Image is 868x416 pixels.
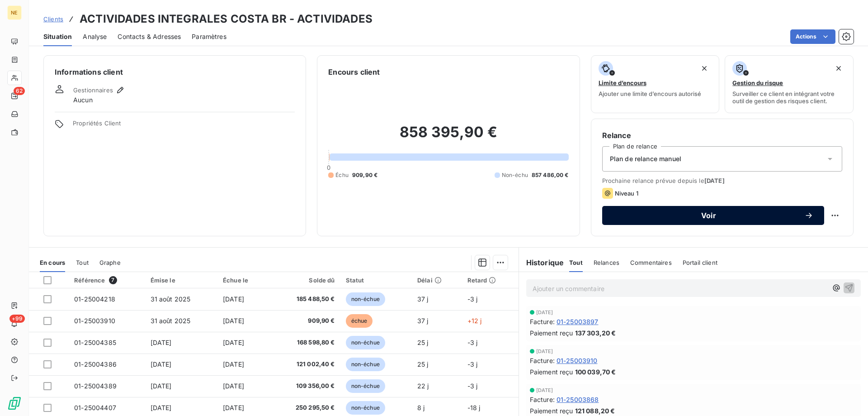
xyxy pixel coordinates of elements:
span: 01-25004386 [74,360,117,368]
div: Référence [74,276,139,284]
span: Paramètres [192,32,226,41]
div: Émise le [151,277,212,284]
span: 857 486,00 € [532,171,569,179]
span: 25 j [417,360,429,368]
span: +99 [9,315,25,323]
span: 31 août 2025 [151,317,191,325]
span: 100 039,70 € [575,367,616,377]
span: Ajouter une limite d’encours autorisé [599,90,701,97]
span: Facture : [530,317,555,326]
div: Solde dû [274,277,335,284]
span: non-échue [346,358,385,371]
span: 185 488,50 € [274,295,335,304]
span: 8 j [417,404,425,411]
span: 37 j [417,295,429,303]
span: Paiement reçu [530,406,573,416]
h3: ACTIVIDADES INTEGRALES COSTA BR - ACTIVIDADES [80,11,373,27]
span: Commentaires [630,259,672,266]
span: -3 j [467,339,478,346]
span: Paiement reçu [530,367,573,377]
span: [DATE] [151,404,172,411]
span: 01-25004389 [74,382,117,390]
a: Clients [43,14,63,24]
span: Tout [569,259,583,266]
div: NE [7,5,22,20]
span: Propriétés Client [73,120,295,132]
span: 37 j [417,317,429,325]
span: 121 088,20 € [575,406,615,416]
h6: Relance [602,130,842,141]
span: Facture : [530,356,555,365]
span: En cours [40,259,65,266]
span: Facture : [530,395,555,404]
span: Tout [76,259,89,266]
button: Actions [790,29,835,44]
div: Échue le [223,277,264,284]
span: 168 598,80 € [274,338,335,347]
span: 909,90 € [352,171,377,179]
span: Portail client [683,259,717,266]
span: 250 295,50 € [274,403,335,412]
span: -3 j [467,382,478,390]
span: -3 j [467,295,478,303]
span: Échu [335,171,349,179]
span: [DATE] [704,177,725,184]
span: Graphe [99,259,121,266]
span: 137 303,20 € [575,328,616,338]
span: -18 j [467,404,481,411]
span: Prochaine relance prévue depuis le [602,177,842,184]
span: Niveau 1 [615,190,638,197]
span: 01-25003868 [557,395,599,404]
div: Statut [346,277,406,284]
span: Relances [594,259,619,266]
span: [DATE] [223,339,244,346]
h2: 858 395,90 € [328,123,568,150]
span: échue [346,314,373,328]
span: Plan de relance manuel [610,154,681,163]
span: non-échue [346,336,385,349]
button: Limite d’encoursAjouter une limite d’encours autorisé [591,55,720,113]
span: [DATE] [223,317,244,325]
span: 01-25004218 [74,295,115,303]
span: 31 août 2025 [151,295,191,303]
span: -3 j [467,360,478,368]
span: Gestion du risque [732,79,783,86]
span: [DATE] [536,310,553,315]
span: Situation [43,32,72,41]
span: [DATE] [151,382,172,390]
span: 01-25004385 [74,339,116,346]
span: 22 j [417,382,429,390]
div: Délai [417,277,457,284]
span: 909,90 € [274,316,335,325]
span: 7 [109,276,117,284]
span: Contacts & Adresses [118,32,181,41]
span: 121 002,40 € [274,360,335,369]
span: [DATE] [223,360,244,368]
span: 25 j [417,339,429,346]
span: [DATE] [223,404,244,411]
span: non-échue [346,379,385,393]
span: 01-25003910 [557,356,598,365]
span: non-échue [346,401,385,415]
span: 109 356,00 € [274,382,335,391]
span: Limite d’encours [599,79,646,86]
span: [DATE] [151,360,172,368]
span: Gestionnaires [73,86,113,94]
button: Gestion du risqueSurveiller ce client en intégrant votre outil de gestion des risques client. [725,55,854,113]
span: [DATE] [223,295,244,303]
span: [DATE] [536,349,553,354]
h6: Encours client [328,67,380,77]
span: Paiement reçu [530,328,573,338]
span: Surveiller ce client en intégrant votre outil de gestion des risques client. [732,90,846,105]
span: Clients [43,15,63,23]
span: 01-25004407 [74,404,116,411]
span: [DATE] [223,382,244,390]
img: Logo LeanPay [7,396,22,411]
span: Non-échu [502,171,528,179]
span: +12 j [467,317,482,325]
span: Voir [613,212,804,219]
iframe: Intercom live chat [837,385,859,407]
span: [DATE] [536,387,553,393]
div: Retard [467,277,513,284]
span: Aucun [73,96,93,105]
